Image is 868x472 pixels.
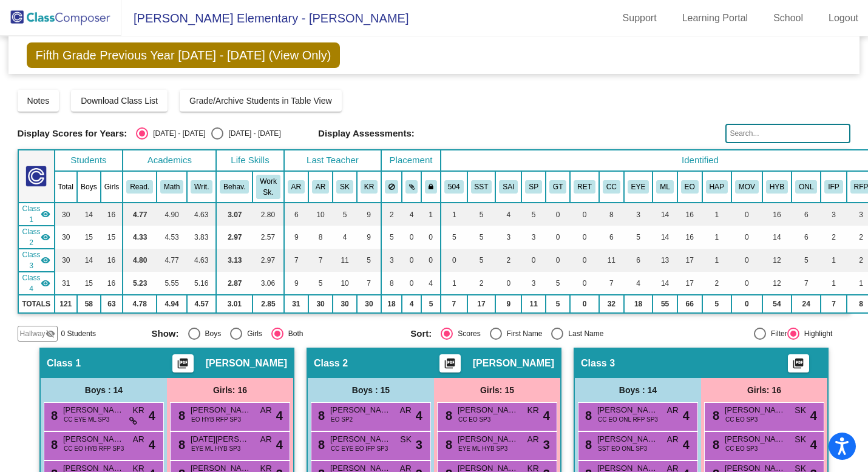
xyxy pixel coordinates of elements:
[667,404,679,417] span: AR
[762,249,792,272] td: 12
[357,171,381,203] th: Kevin Rohr
[121,8,409,28] span: [PERSON_NAME] Elementary - [PERSON_NAME]
[599,249,624,272] td: 11
[725,124,850,143] input: Search...
[410,328,660,340] mat-radio-group: Select an option
[467,203,496,226] td: 5
[284,272,308,295] td: 9
[570,295,599,313] td: 0
[157,203,187,226] td: 4.90
[582,409,592,422] span: 8
[71,90,168,112] button: Download Class List
[441,295,467,313] td: 7
[381,171,402,203] th: Keep away students
[764,8,813,28] a: School
[788,354,809,373] button: Print Students Details
[136,127,280,140] mat-radio-group: Select an option
[441,171,467,203] th: 504 Plan
[223,128,280,139] div: [DATE] - [DATE]
[731,226,762,249] td: 0
[821,203,846,226] td: 3
[570,203,599,226] td: 0
[599,203,624,226] td: 8
[284,249,308,272] td: 7
[187,203,216,226] td: 4.63
[41,378,167,402] div: Boys : 14
[402,203,422,226] td: 4
[546,171,570,203] th: Gifted and Talented
[702,171,731,203] th: Highly Attentive Parent
[525,180,542,194] button: SP
[792,249,821,272] td: 5
[175,409,185,422] span: 8
[683,406,690,425] span: 4
[333,295,357,313] td: 30
[216,249,253,272] td: 3.13
[416,406,422,425] span: 4
[421,203,441,226] td: 1
[101,249,123,272] td: 16
[308,171,333,203] th: Adrian Rodriguez
[276,406,283,425] span: 4
[677,295,702,313] td: 66
[766,180,788,194] button: HYB
[467,295,496,313] td: 17
[381,249,402,272] td: 3
[731,295,762,313] td: 0
[77,203,101,226] td: 14
[495,295,521,313] td: 9
[762,272,792,295] td: 12
[314,357,348,369] span: Class 2
[48,409,58,422] span: 8
[216,226,253,249] td: 2.97
[361,180,378,194] button: KR
[200,328,222,339] div: Boys
[495,203,521,226] td: 4
[701,378,827,402] div: Girls: 16
[795,180,817,194] button: ONL
[157,272,187,295] td: 5.55
[381,150,441,171] th: Placement
[180,90,342,112] button: Grade/Archive Students in Table View
[725,404,785,416] span: [PERSON_NAME]
[157,295,187,313] td: 4.94
[81,96,158,106] span: Download Class List
[357,226,381,249] td: 9
[77,272,101,295] td: 15
[821,272,846,295] td: 1
[762,295,792,313] td: 54
[18,272,55,295] td: Mayra Davalos - No Class Name
[824,180,843,194] button: IFP
[308,272,333,295] td: 5
[799,328,833,339] div: Highlight
[18,203,55,226] td: Elizabeth Gomez - No Class Name
[216,150,283,171] th: Life Skills
[333,249,357,272] td: 11
[312,180,329,194] button: AR
[453,328,480,339] div: Scores
[253,249,283,272] td: 2.97
[220,180,249,194] button: Behav.
[55,171,77,203] th: Total
[308,378,434,402] div: Boys : 15
[653,295,677,313] td: 55
[442,409,452,422] span: 8
[216,272,253,295] td: 2.87
[599,272,624,295] td: 7
[441,249,467,272] td: 0
[702,203,731,226] td: 1
[55,272,77,295] td: 31
[101,295,123,313] td: 63
[18,295,55,313] td: TOTALS
[260,404,272,417] span: AR
[677,249,702,272] td: 17
[702,295,731,313] td: 5
[55,203,77,226] td: 30
[148,128,205,139] div: [DATE] - [DATE]
[253,272,283,295] td: 3.06
[792,203,821,226] td: 6
[55,150,123,171] th: Students
[521,249,546,272] td: 0
[458,404,518,416] span: [PERSON_NAME]
[55,226,77,249] td: 30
